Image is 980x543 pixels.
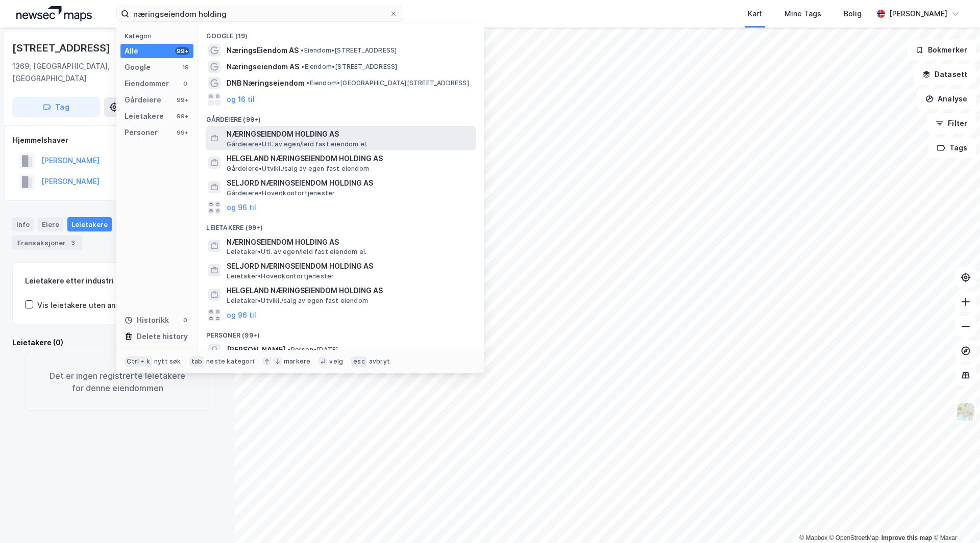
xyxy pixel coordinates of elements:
[227,297,368,305] span: Leietaker • Utvikl./salg av egen fast eiendom
[301,63,304,70] span: •
[351,356,367,367] div: esc
[227,344,285,356] span: [PERSON_NAME]
[917,89,976,109] button: Analyse
[301,46,397,55] span: Eiendom • [STREET_ADDRESS]
[227,201,256,214] button: og 96 til
[227,285,472,297] span: HELGELAND NÆRINGSEIENDOM HOLDING AS
[785,8,821,20] div: Mine Tags
[38,217,63,231] div: Eiere
[125,110,164,122] div: Leietakere
[25,275,210,287] div: Leietakere etter industri
[198,24,484,42] div: Google (19)
[227,177,472,189] span: SELJORD NÆRINGSEIENDOM HOLDING AS
[287,346,290,353] span: •
[12,337,223,349] div: Leietakere (0)
[125,126,158,139] div: Personer
[227,77,304,89] span: DNB Næringseiendom
[125,356,152,367] div: Ctrl + k
[927,113,976,134] button: Filter
[198,108,484,126] div: Gårdeiere (99+)
[844,8,862,20] div: Bolig
[12,40,112,56] div: [STREET_ADDRESS]
[175,128,189,137] div: 99+
[227,272,334,280] span: Leietaker • Hovedkontortjenester
[24,353,210,411] div: Det er ingen registrerte leietakere for denne eiendommen
[12,217,34,231] div: Info
[914,64,976,85] button: Datasett
[227,152,472,165] span: HELGELAND NÆRINGSEIENDOM HOLDING AS
[829,534,879,541] a: OpenStreetMap
[116,217,154,231] div: Datasett
[227,236,472,248] span: NÆRINGSEIENDOM HOLDING AS
[175,112,189,120] div: 99+
[68,238,78,248] div: 3
[227,165,369,173] span: Gårdeiere • Utvikl./salg av egen fast eiendom
[125,94,161,106] div: Gårdeiere
[181,316,189,324] div: 0
[189,356,205,367] div: tab
[227,44,299,57] span: NæringsEiendom AS
[12,60,143,85] div: 1369, [GEOGRAPHIC_DATA], [GEOGRAPHIC_DATA]
[198,323,484,342] div: Personer (99+)
[227,260,472,272] span: SELJORD NÆRINGSEIENDOM HOLDING AS
[125,61,151,73] div: Google
[227,309,256,321] button: og 96 til
[181,63,189,71] div: 19
[306,79,309,87] span: •
[287,346,338,354] span: Person • [DATE]
[175,96,189,104] div: 99+
[37,299,134,312] div: Vis leietakere uten ansatte
[329,357,343,366] div: velg
[137,330,188,343] div: Delete history
[129,6,389,21] input: Søk på adresse, matrikkel, gårdeiere, leietakere eller personer
[881,534,932,541] a: Improve this map
[198,216,484,234] div: Leietakere (99+)
[956,402,975,422] img: Z
[889,8,947,20] div: [PERSON_NAME]
[125,77,169,90] div: Eiendommer
[227,128,472,140] span: NÆRINGSEIENDOM HOLDING AS
[154,357,181,366] div: nytt søk
[125,314,169,326] div: Historikk
[175,47,189,55] div: 99+
[227,93,255,106] button: og 16 til
[907,40,976,60] button: Bokmerker
[67,217,112,231] div: Leietakere
[929,494,980,543] iframe: Chat Widget
[12,97,100,117] button: Tag
[284,357,310,366] div: markere
[206,357,254,366] div: neste kategori
[369,357,390,366] div: avbryt
[799,534,827,541] a: Mapbox
[12,236,82,250] div: Transaksjoner
[227,140,367,148] span: Gårdeiere • Utl. av egen/leid fast eiendom el.
[928,138,976,158] button: Tags
[16,6,92,21] img: logo.a4113a55bc3d86da70a041830d287a7e.svg
[306,79,469,87] span: Eiendom • [GEOGRAPHIC_DATA][STREET_ADDRESS]
[748,8,762,20] div: Kart
[13,134,222,146] div: Hjemmelshaver
[301,46,304,54] span: •
[929,494,980,543] div: Kontrollprogram for chat
[125,32,193,40] div: Kategori
[301,63,397,71] span: Eiendom • [STREET_ADDRESS]
[227,189,335,197] span: Gårdeiere • Hovedkontortjenester
[181,80,189,88] div: 0
[227,248,366,256] span: Leietaker • Utl. av egen/leid fast eiendom el.
[125,45,138,57] div: Alle
[227,61,299,73] span: Næringseiendom AS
